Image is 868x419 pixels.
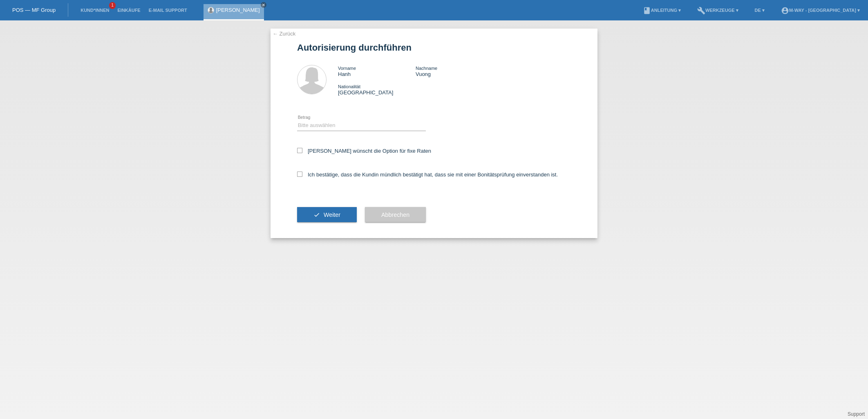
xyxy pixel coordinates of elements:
i: book [643,7,651,15]
label: Ich bestätige, dass die Kundin mündlich bestätigt hat, dass sie mit einer Bonitätsprüfung einvers... [297,172,558,178]
a: ← Zurück [273,31,295,37]
h1: Autorisierung durchführen [297,42,571,53]
button: Abbrechen [365,207,426,223]
a: E-Mail Support [145,8,191,13]
a: buildWerkzeuge ▾ [693,8,743,13]
i: build [697,7,705,15]
a: account_circlem-way - [GEOGRAPHIC_DATA] ▾ [777,8,864,13]
a: Einkäufe [113,8,144,13]
span: Nachname [416,66,437,71]
a: Kund*innen [76,8,113,13]
span: 1 [109,2,116,9]
button: check Weiter [297,207,357,223]
a: close [261,2,266,8]
a: Support [848,411,865,417]
span: Nationalität [338,84,360,89]
div: [GEOGRAPHIC_DATA] [338,83,416,96]
i: close [262,3,266,7]
a: bookAnleitung ▾ [639,8,685,13]
label: [PERSON_NAME] wünscht die Option für fixe Raten [297,148,431,154]
i: check [313,212,320,218]
a: [PERSON_NAME] [216,7,260,13]
div: Vuong [416,65,493,77]
div: Hanh [338,65,416,77]
a: DE ▾ [751,8,769,13]
span: Vorname [338,66,356,71]
i: account_circle [781,7,789,15]
span: Weiter [324,212,340,218]
span: Abbrechen [381,212,409,218]
a: POS — MF Group [12,7,56,13]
